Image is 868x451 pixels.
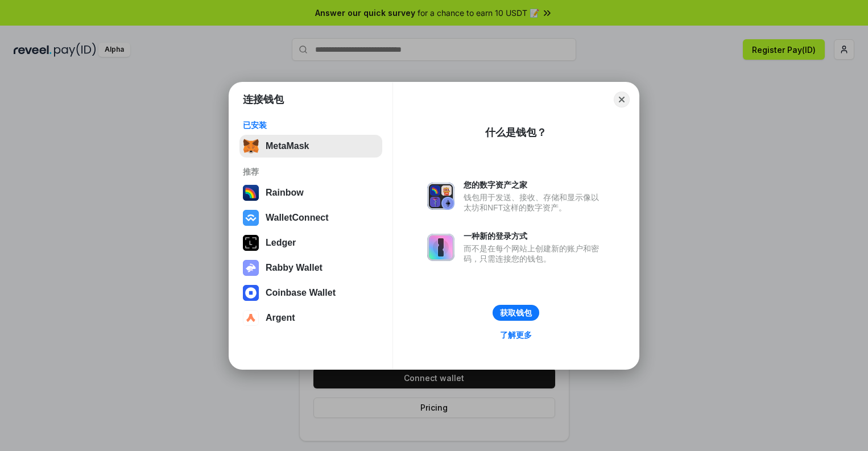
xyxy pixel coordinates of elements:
div: Rabby Wallet [266,263,323,273]
button: Argent [239,307,382,329]
img: svg+xml,%3Csvg%20xmlns%3D%22http%3A%2F%2Fwww.w3.org%2F2000%2Fsvg%22%20fill%3D%22none%22%20viewBox... [427,234,454,261]
button: 获取钱包 [493,305,539,321]
div: 什么是钱包？ [485,126,547,139]
a: 了解更多 [493,328,539,342]
img: svg+xml,%3Csvg%20width%3D%2228%22%20height%3D%2228%22%20viewBox%3D%220%200%2028%2028%22%20fill%3D... [243,285,259,301]
div: 推荐 [243,167,379,177]
div: 已安装 [243,120,379,130]
div: MetaMask [266,141,309,151]
div: 了解更多 [500,330,532,340]
button: Close [614,92,630,107]
div: 钱包用于发送、接收、存储和显示像以太坊和NFT这样的数字资产。 [464,192,605,213]
h1: 连接钱包 [243,93,284,106]
div: Ledger [266,238,296,248]
div: 您的数字资产之家 [464,180,605,190]
img: svg+xml,%3Csvg%20xmlns%3D%22http%3A%2F%2Fwww.w3.org%2F2000%2Fsvg%22%20width%3D%2228%22%20height%3... [243,235,259,251]
img: svg+xml,%3Csvg%20width%3D%2228%22%20height%3D%2228%22%20viewBox%3D%220%200%2028%2028%22%20fill%3D... [243,210,259,226]
div: 一种新的登录方式 [464,231,605,241]
div: Argent [266,313,295,323]
button: Rabby Wallet [239,256,382,279]
div: 获取钱包 [500,308,532,318]
button: Coinbase Wallet [239,282,382,304]
div: Rainbow [266,188,304,198]
img: svg+xml,%3Csvg%20xmlns%3D%22http%3A%2F%2Fwww.w3.org%2F2000%2Fsvg%22%20fill%3D%22none%22%20viewBox... [427,183,454,210]
button: Ledger [239,231,382,254]
div: 而不是在每个网站上创建新的账户和密码，只需连接您的钱包。 [464,243,605,264]
button: Rainbow [239,181,382,204]
button: WalletConnect [239,206,382,229]
button: MetaMask [239,135,382,158]
img: svg+xml,%3Csvg%20xmlns%3D%22http%3A%2F%2Fwww.w3.org%2F2000%2Fsvg%22%20fill%3D%22none%22%20viewBox... [243,260,259,276]
div: WalletConnect [266,213,329,223]
img: svg+xml,%3Csvg%20width%3D%22120%22%20height%3D%22120%22%20viewBox%3D%220%200%20120%20120%22%20fil... [243,185,259,201]
div: Coinbase Wallet [266,288,336,298]
img: svg+xml,%3Csvg%20width%3D%2228%22%20height%3D%2228%22%20viewBox%3D%220%200%2028%2028%22%20fill%3D... [243,310,259,326]
img: svg+xml,%3Csvg%20fill%3D%22none%22%20height%3D%2233%22%20viewBox%3D%220%200%2035%2033%22%20width%... [243,138,259,154]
